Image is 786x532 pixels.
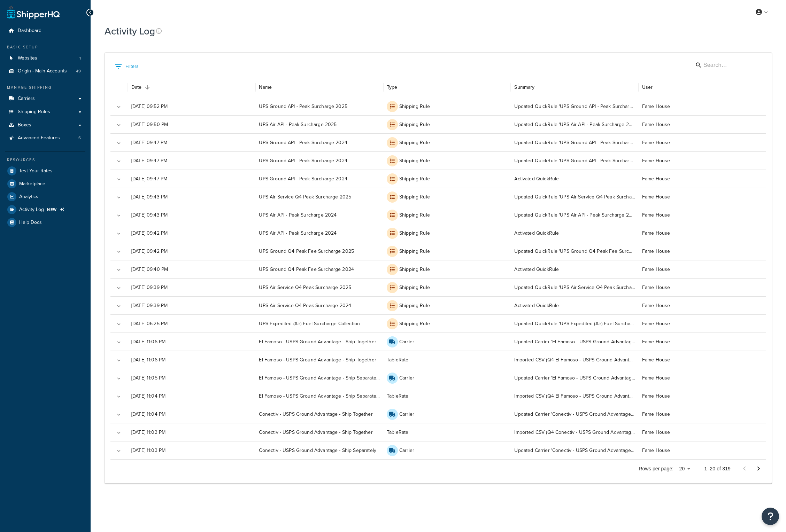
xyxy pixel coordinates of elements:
[695,60,765,72] div: Search
[511,242,638,260] div: Updated QuickRule 'UPS Ground Q4 Peak Fee Surcharge 2025': Shipping Rule Name, Internal Descripti...
[639,133,766,151] div: Fame House
[639,369,766,387] div: Fame House
[639,296,766,314] div: Fame House
[387,84,398,91] div: Type
[255,260,383,278] div: UPS Ground Q4 Peak Fee Surcharge 2024
[5,165,85,177] a: Test Your Rates
[259,84,272,91] div: Name
[704,465,731,472] p: 1–20 of 319
[114,319,124,329] button: Expand
[19,207,44,213] span: Activity Log
[128,188,255,206] div: [DATE] 09:43 PM
[5,119,85,132] a: Boxes
[255,278,383,296] div: UPS Air Service Q4 Peak Surcharge 2025
[399,338,414,345] p: Carrier
[639,351,766,369] div: Fame House
[511,441,638,459] div: Updated Carrier 'Conectiv - USPS Ground Advantage - Ship Separately': Internal Description (optio...
[128,423,255,441] div: [DATE] 11:03 PM
[399,447,414,454] p: Carrier
[18,28,41,34] span: Dashboard
[399,103,430,110] p: Shipping Rule
[399,302,430,309] p: Shipping Rule
[639,242,766,260] div: Fame House
[5,105,85,118] a: Shipping Rules
[255,133,383,151] div: UPS Ground API - Peak Surcharge 2024
[399,157,430,164] p: Shipping Rule
[639,115,766,133] div: Fame House
[642,84,653,91] div: User
[5,65,85,78] li: Origins
[19,168,53,174] span: Test Your Rates
[639,423,766,441] div: Fame House
[399,194,430,201] p: Shipping Rule
[383,387,511,405] div: TableRate
[18,68,67,74] span: Origin - Main Accounts
[5,24,85,37] li: Dashboard
[255,188,383,206] div: UPS Air Service Q4 Peak Surcharge 2025
[511,296,638,314] div: Activated QuickRule
[47,207,57,212] span: NEW
[255,224,383,242] div: UPS Air API - Peak Surcharge 2024
[76,68,81,74] span: 49
[639,405,766,423] div: Fame House
[255,115,383,133] div: UPS Air API - Peak Surcharge 2025
[255,441,383,459] div: Conectiv - USPS Ground Advantage - Ship Separately
[399,320,430,327] p: Shipping Rule
[511,133,638,151] div: Updated QuickRule 'UPS Ground API - Peak Surcharge 2024': By a Flat Rate
[114,211,124,220] button: Expand
[128,369,255,387] div: [DATE] 11:05 PM
[255,405,383,423] div: Conectiv - USPS Ground Advantage - Ship Together
[399,266,430,273] p: Shipping Rule
[639,314,766,332] div: Fame House
[5,44,85,50] div: Basic Setup
[19,194,38,200] span: Analytics
[128,260,255,278] div: [DATE] 09:40 PM
[399,248,430,255] p: Shipping Rule
[128,97,255,115] div: [DATE] 09:52 PM
[639,224,766,242] div: Fame House
[511,97,638,115] div: Updated QuickRule 'UPS Ground API - Peak Surcharge 2025': Shipping Rule Name
[128,224,255,242] div: [DATE] 09:42 PM
[128,115,255,133] div: [DATE] 09:50 PM
[399,230,430,237] p: Shipping Rule
[639,465,673,472] p: Rows per page:
[5,178,85,190] li: Marketplace
[5,216,85,229] li: Help Docs
[514,84,534,91] div: Summary
[399,284,430,291] p: Shipping Rule
[639,188,766,206] div: Fame House
[639,170,766,188] div: Fame House
[255,369,383,387] div: El Famoso - USPS Ground Advantage - Ship Separately
[399,175,430,182] p: Shipping Rule
[18,135,60,141] span: Advanced Features
[114,174,124,184] button: Expand
[511,170,638,188] div: Activated QuickRule
[255,387,383,405] div: El Famoso - USPS Ground Advantage - Ship Separately
[762,508,779,525] button: Open Resource Center
[18,122,31,128] span: Boxes
[511,351,638,369] div: Imported CSV (Q4 El Famoso - USPS Ground Advantage - Ship Together.csv): 592 created in El Famoso...
[5,52,85,65] a: Websites 1
[114,247,124,257] button: Expand
[5,190,85,203] a: Analytics
[639,441,766,459] div: Fame House
[128,405,255,423] div: [DATE] 11:04 PM
[703,61,754,69] input: Search…
[128,296,255,314] div: [DATE] 09:39 PM
[5,203,85,216] a: Activity Log NEW
[18,109,50,115] span: Shipping Rules
[255,423,383,441] div: Conectiv - USPS Ground Advantage - Ship Together
[19,181,45,187] span: Marketplace
[639,387,766,405] div: Fame House
[128,351,255,369] div: [DATE] 11:06 PM
[5,85,85,91] div: Manage Shipping
[255,170,383,188] div: UPS Ground API - Peak Surcharge 2024
[255,314,383,332] div: UPS Expedited (Air) Fuel Surcharge Collection
[255,296,383,314] div: UPS Air Service Q4 Peak Surcharge 2024
[255,151,383,170] div: UPS Ground API - Peak Surcharge 2024
[255,242,383,260] div: UPS Ground Q4 Peak Fee Surcharge 2025
[128,278,255,296] div: [DATE] 09:39 PM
